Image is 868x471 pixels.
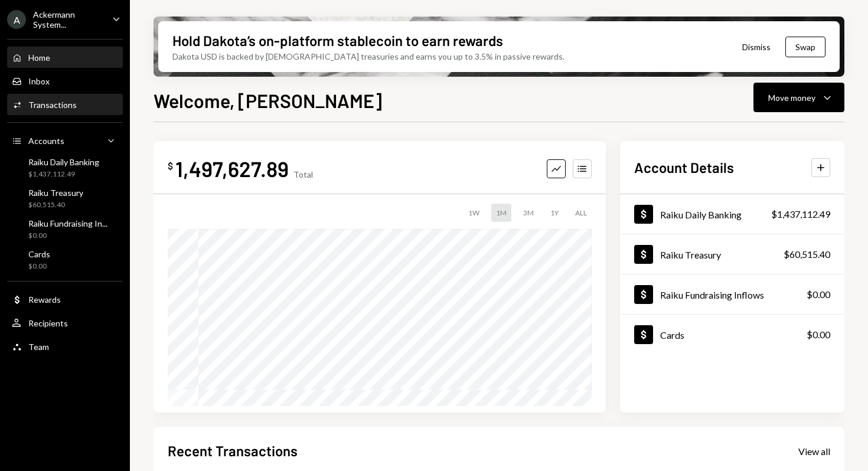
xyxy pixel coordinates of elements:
div: Raiku Treasury [660,249,721,260]
div: Move money [768,91,815,104]
div: $0.00 [807,328,830,342]
div: Rewards [28,295,61,305]
button: Dismiss [727,33,785,61]
div: Accounts [28,136,64,146]
div: Raiku Treasury [28,188,83,198]
button: Swap [785,37,825,57]
div: 1Y [546,204,563,222]
div: Team [28,342,49,352]
div: $60,515.40 [784,247,830,261]
a: Raiku Treasury$60,515.40 [620,234,844,274]
div: $ [168,160,173,172]
div: 1,497,627.89 [175,155,289,182]
a: Cards$0.00 [7,246,123,274]
a: Home [7,47,123,68]
div: Raiku Fundraising Inflows [660,289,764,300]
div: A [7,10,26,29]
h1: Welcome, [PERSON_NAME] [154,89,382,112]
div: $1,437,112.49 [771,207,830,221]
div: 3M [518,204,539,222]
a: Raiku Daily Banking$1,437,112.49 [7,153,123,182]
a: Transactions [7,94,123,115]
a: Cards$0.00 [620,315,844,354]
div: $0.00 [28,231,107,241]
div: $60,515.40 [28,200,83,210]
button: Move money [753,83,844,112]
div: 1W [464,204,484,222]
div: 1M [491,204,511,222]
div: Home [28,53,50,63]
div: Dakota USD is backed by [DEMOGRAPHIC_DATA] treasuries and earns you up to 3.5% in passive rewards. [172,50,564,63]
a: Team [7,336,123,357]
div: $1,437,112.49 [28,169,99,179]
div: Raiku Daily Banking [660,209,742,220]
h2: Account Details [634,158,734,177]
div: Ackermann System... [33,9,103,30]
a: View all [798,444,830,457]
div: Total [293,169,313,179]
a: Accounts [7,130,123,151]
a: Raiku Fundraising In...$0.00 [7,215,123,243]
div: Cards [28,249,50,259]
div: Raiku Fundraising In... [28,218,107,228]
a: Rewards [7,289,123,310]
div: $0.00 [807,287,830,302]
div: Cards [660,329,684,341]
div: Transactions [28,100,77,110]
a: Inbox [7,70,123,91]
a: Recipients [7,312,123,333]
div: Hold Dakota’s on-platform stablecoin to earn rewards [172,31,503,50]
h2: Recent Transactions [168,441,298,460]
a: Raiku Fundraising Inflows$0.00 [620,274,844,314]
div: $0.00 [28,261,50,272]
div: Raiku Daily Banking [28,157,99,167]
div: Inbox [28,76,50,86]
div: Recipients [28,318,68,328]
div: ALL [570,204,592,222]
a: Raiku Daily Banking$1,437,112.49 [620,194,844,234]
a: Raiku Treasury$60,515.40 [7,184,123,212]
div: View all [798,446,830,457]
